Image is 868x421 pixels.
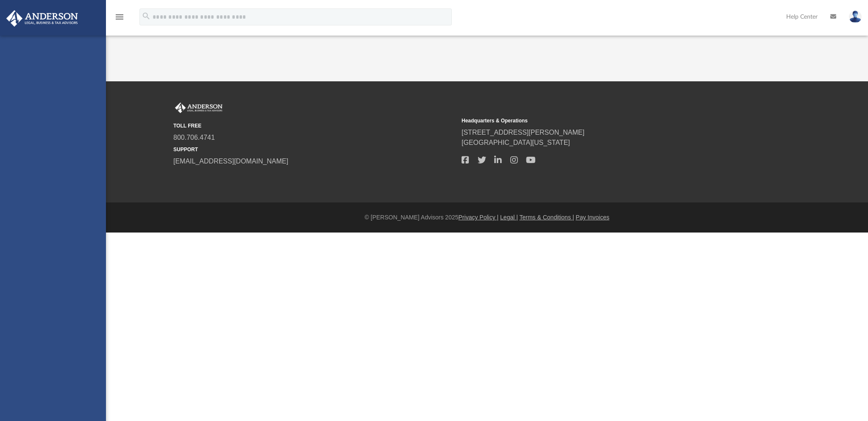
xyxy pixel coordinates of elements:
img: User Pic [849,11,862,23]
i: menu [114,12,125,22]
a: 800.706.4741 [173,134,215,141]
a: [GEOGRAPHIC_DATA][US_STATE] [462,139,570,146]
a: Pay Invoices [576,214,609,221]
i: search [142,11,151,21]
a: [EMAIL_ADDRESS][DOMAIN_NAME] [173,158,288,165]
a: [STREET_ADDRESS][PERSON_NAME] [462,129,584,136]
a: Terms & Conditions | [520,214,574,221]
small: TOLL FREE [173,122,456,130]
small: Headquarters & Operations [462,117,744,125]
img: Anderson Advisors Platinum Portal [173,102,224,114]
a: Legal | [500,214,518,221]
a: Privacy Policy | [459,214,499,221]
img: Anderson Advisors Platinum Portal [4,10,81,27]
a: menu [114,16,125,22]
div: © [PERSON_NAME] Advisors 2025 [106,213,868,222]
small: SUPPORT [173,146,456,153]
